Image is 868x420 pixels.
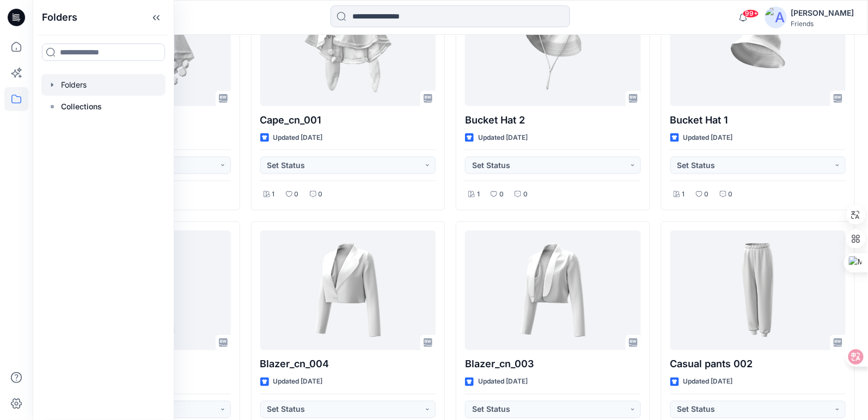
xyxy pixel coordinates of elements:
[743,9,759,18] span: 99+
[272,189,275,200] p: 1
[465,231,641,350] a: Blazer_cn_003
[765,7,787,28] img: avatar
[61,100,102,113] p: Collections
[260,113,436,128] p: Cape_cn_001
[260,357,436,372] p: Blazer_cn_004
[273,376,323,388] p: Updated [DATE]
[295,189,299,200] p: 0
[683,132,733,144] p: Updated [DATE]
[523,189,528,200] p: 0
[670,231,846,350] a: Casual pants 002
[499,189,504,200] p: 0
[705,189,709,200] p: 0
[465,357,641,372] p: Blazer_cn_003
[477,189,480,200] p: 1
[729,189,733,200] p: 0
[670,357,846,372] p: Casual pants 002
[465,113,641,128] p: Bucket Hat 2
[478,376,528,388] p: Updated [DATE]
[791,20,854,28] div: Friends
[682,189,685,200] p: 1
[478,132,528,144] p: Updated [DATE]
[791,7,854,20] div: [PERSON_NAME]
[683,376,733,388] p: Updated [DATE]
[319,189,323,200] p: 0
[260,231,436,350] a: Blazer_cn_004
[670,113,846,128] p: Bucket Hat 1
[273,132,323,144] p: Updated [DATE]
